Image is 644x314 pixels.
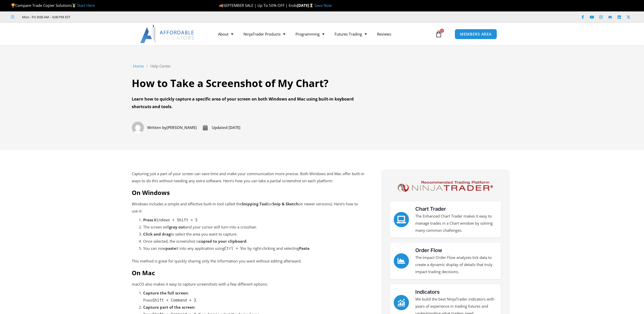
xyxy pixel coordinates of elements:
[133,63,144,70] a: Home
[394,295,409,310] a: Indicators
[147,125,167,130] span: Written by
[224,246,243,251] code: Ctrl + V
[440,29,444,33] span: 0
[238,28,290,40] a: NinjaTrader Products
[153,298,196,303] code: Shift + Command + 3
[242,201,268,206] strong: Snipping Tool
[415,289,440,295] a: Indicators
[315,3,332,8] a: Save Now
[143,232,171,237] strong: Click and drag
[140,25,195,43] img: LogoAI | Affordable Indicators – NinjaTrader
[132,188,170,197] strong: On Windows
[427,27,450,41] a: 0
[415,206,446,212] a: Chart Trader
[460,32,492,36] span: MEMBERS AREA
[394,212,409,227] a: Chart Trader
[146,63,148,70] span: /
[213,28,238,40] a: About
[455,29,497,39] a: MEMBERS AREA
[299,246,309,251] strong: Paste
[212,125,227,130] span: Updated
[394,253,409,269] a: Order Flow
[132,258,365,265] p: This method is great for quickly sharing only the information you want without editing afterward.
[77,3,95,8] a: Start Here
[132,122,144,134] img: Picture of David Koehler
[132,76,365,90] h1: How to Take a Screenshot of My Chart?
[228,125,240,130] time: [DATE]
[132,170,365,185] p: Capturing just a part of your screen can save time and make your communication more precise. Both...
[290,28,329,40] a: Programming
[395,179,495,194] img: NinjaTrader Logo | Affordable Indicators – NinjaTrader
[77,14,154,20] iframe: Customer reviews powered by Trustpilot
[219,4,223,7] img: 🍂
[213,28,434,40] nav: Menu
[309,4,313,7] img: ⌛
[372,28,396,40] a: Reviews
[415,254,497,275] p: The Impact Order Flow analyzes tick data to create a dynamic display of details that truly impact...
[219,3,297,8] span: SEPTEMBER SALE | Up To 50% OFF | Ends
[146,124,197,131] span: [PERSON_NAME]
[143,238,365,245] li: Once selected, the screenshot is .
[166,246,176,251] strong: paste
[199,239,246,244] strong: copied to your clipboard
[143,305,194,310] strong: Capture part of the screen
[11,3,95,8] span: Compare Trade Copier Solutions
[132,201,365,215] p: Windows includes a simple and effective built-in tool called the (or on newer versions). Here’s h...
[150,63,171,70] a: Help Center
[132,281,365,288] p: macOS also makes it easy to capture screenshots with a few different options:
[143,231,365,238] li: to select the area you want to capture.
[132,269,155,277] strong: On Mac
[415,213,497,234] p: The Enhanced Chart Trader makes it easy to manage trades in a Chart window by solving many common...
[11,4,15,7] img: 🏆
[169,224,185,229] strong: gray out
[72,4,76,7] img: 🥇
[143,224,365,231] li: The screen will and your cursor will turn into a crosshair.
[329,28,372,40] a: Futures Trading
[143,290,365,304] li: : Press .
[143,217,153,222] strong: Press
[272,201,299,206] strong: Snip & Sketch
[154,218,198,222] code: Windows + Shift + S
[132,95,365,110] div: Learn how to quickly capture a specific area of your screen on both Windows and Mac using built-i...
[143,290,188,295] strong: Capture the full screen
[143,245,365,252] li: You can now it into any application using or by right-clicking and selecting .
[297,3,315,8] strong: [DATE]
[21,14,70,20] span: Mon - Fri: 8:00 AM – 6:00 PM EST
[415,247,442,253] a: Order Flow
